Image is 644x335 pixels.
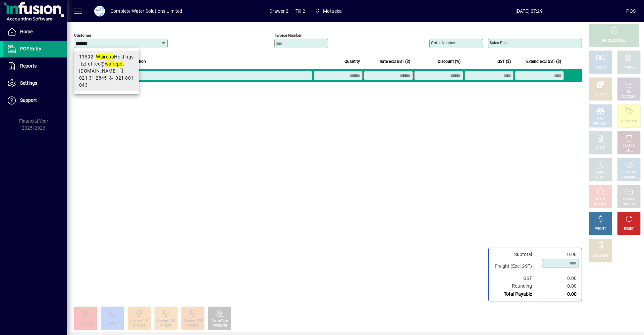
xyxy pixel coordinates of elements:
div: DENSO75 [212,324,227,329]
mat-option: 11592 - Wairepo Holdings [74,51,139,91]
div: EFTPOS [594,92,607,97]
td: Freight (Excl GST) [491,258,539,275]
div: Cement 500 [184,319,202,324]
span: [DATE] 07:29 [432,6,626,16]
a: Reports [3,58,67,75]
div: PRODUCT [593,121,608,126]
div: PRODUCT [621,170,636,175]
div: 11592 - Holdings [79,53,134,60]
mat-label: Customer [74,33,91,38]
mat-label: Order number [431,40,455,45]
span: Discount (%) [438,58,461,65]
span: Settings [20,80,37,86]
em: Wairepo [96,54,114,59]
div: PROFIT [595,226,606,232]
td: Subtotal [491,251,539,258]
div: PRODUCT [621,119,636,124]
div: CEELON [79,321,92,326]
span: Rate excl GST ($) [380,58,410,65]
div: DensoTape [212,319,228,324]
div: 9100500 [186,324,199,329]
td: 0.00 [539,282,579,290]
div: Cel18 [108,321,117,326]
div: CASH [596,65,605,70]
div: PRICE [596,170,605,175]
span: Reports [20,63,37,69]
div: CHARGE [623,65,636,70]
span: office@ .[DOMAIN_NAME] [79,61,124,74]
mat-label: Invoice number [275,33,302,38]
div: Cement 250 [157,319,175,324]
div: RESET [624,226,634,232]
div: 9100250 [160,324,172,329]
span: 021 31 2845 [79,75,107,81]
div: INVOICES [622,202,636,207]
div: ACCOUNT [621,94,637,99]
td: Total Payable [491,290,539,298]
span: Motueka [312,5,345,17]
span: Quantity [344,58,360,65]
a: Support [3,92,67,109]
div: GL [627,89,631,94]
div: SUMMARY [621,175,637,180]
button: Profile [89,5,110,17]
div: NOTE [596,146,605,151]
div: PROCESS SALE [602,38,626,43]
div: SELECT [595,175,606,180]
a: Home [3,24,67,40]
div: HOLD [596,197,605,202]
div: Cement 125 [130,319,148,324]
td: 0.00 [539,290,579,298]
td: Rounding [491,282,539,290]
td: 0.00 [539,251,579,258]
span: Motueka [323,6,342,16]
div: INVOICE [594,202,606,207]
td: GST [491,275,539,282]
div: MISC [596,116,604,121]
span: GST ($) [497,58,511,65]
em: wairepo [105,61,123,67]
span: Till 2 [296,6,305,16]
div: RECALL [623,197,635,202]
div: LINE [626,148,632,153]
div: Complete Water Solutions Limited [110,6,182,16]
div: POS [626,6,636,16]
div: DISCOUNT [592,253,608,258]
div: 9100125 [133,324,145,329]
span: Home [20,29,33,34]
span: Drawer 2 [269,6,288,16]
span: POS Entry [20,46,41,51]
mat-label: Sales rep [490,40,506,45]
a: Settings [3,75,67,92]
span: Extend excl GST ($) [526,58,561,65]
span: Support [20,97,37,103]
div: DELETE [623,143,635,148]
td: 0.00 [539,275,579,282]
